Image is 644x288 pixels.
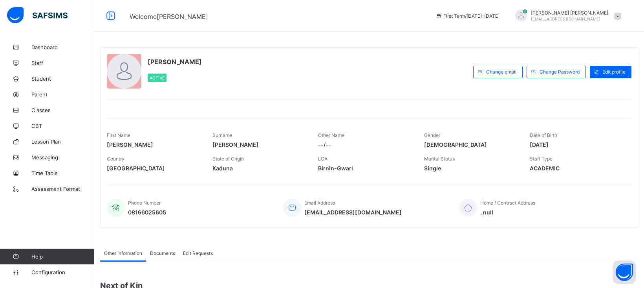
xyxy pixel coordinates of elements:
[107,132,130,138] span: First Name
[212,141,306,148] span: [PERSON_NAME]
[540,69,580,75] span: Change Password
[31,76,94,82] span: Student
[318,165,412,172] span: Birnin-Gwari
[31,107,94,113] span: Classes
[31,154,94,161] span: Messaging
[31,269,94,275] span: Configuration
[435,13,499,19] span: session/term information
[212,156,244,162] span: State of Origin
[183,250,213,256] span: Edit Requests
[150,250,175,256] span: Documents
[31,186,94,192] span: Assessment Format
[107,165,201,172] span: [GEOGRAPHIC_DATA]
[31,170,94,176] span: Time Table
[531,17,600,21] span: [EMAIL_ADDRESS][DOMAIN_NAME]
[31,253,94,260] span: Help
[318,141,412,148] span: --/--
[7,7,68,24] img: safsims
[107,141,201,148] span: [PERSON_NAME]
[480,200,535,206] span: Home / Contract Address
[31,138,94,145] span: Lesson Plan
[424,132,440,138] span: Gender
[530,141,624,148] span: [DATE]
[31,44,94,50] span: Dashboard
[212,165,306,172] span: Kaduna
[480,209,535,216] span: , null
[530,156,553,162] span: Staff Type
[613,260,636,284] button: Open asap
[212,132,232,138] span: Surname
[531,10,608,16] span: [PERSON_NAME] [PERSON_NAME]
[530,165,624,172] span: ACADEMIC
[507,9,625,22] div: JEREMIAHBENJAMIN
[31,123,94,129] span: CBT
[486,69,516,75] span: Change email
[602,69,626,75] span: Edit profile
[148,58,202,66] span: [PERSON_NAME]
[31,60,94,66] span: Staff
[318,132,344,138] span: Other Name
[530,132,557,138] span: Date of Birth
[130,13,208,20] span: Welcome [PERSON_NAME]
[424,141,518,148] span: [DEMOGRAPHIC_DATA]
[128,200,161,206] span: Phone Number
[304,200,335,206] span: Email Address
[424,156,455,162] span: Marital Status
[304,209,402,216] span: [EMAIL_ADDRESS][DOMAIN_NAME]
[128,209,166,216] span: 08166025605
[107,156,124,162] span: Country
[31,91,94,98] span: Parent
[424,165,518,172] span: Single
[318,156,327,162] span: LGA
[150,76,165,80] span: Active
[104,250,142,256] span: Other Information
